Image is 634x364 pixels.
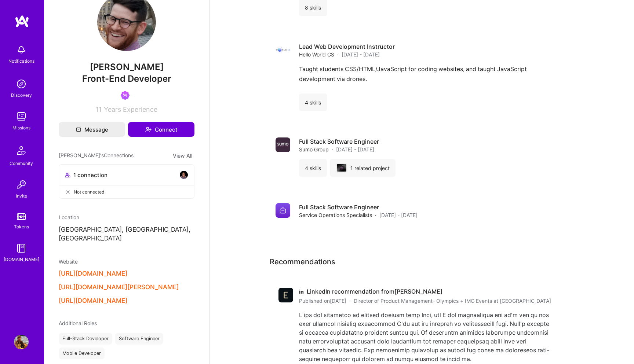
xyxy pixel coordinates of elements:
[14,241,29,255] img: guide book
[299,51,334,58] span: Hello World CS
[59,213,194,221] div: Location
[11,91,32,99] div: Discovery
[179,170,188,179] img: avatar
[59,151,134,160] span: [PERSON_NAME]'s Connections
[299,203,418,211] h4: Full Stack Software Engineer
[354,297,551,305] span: Director of Product Management- Olympics + IMG Events at [GEOGRAPHIC_DATA]
[349,297,351,305] span: ·
[379,211,418,219] span: [DATE] - [DATE]
[128,122,194,137] button: Connect
[12,124,30,132] div: Missions
[299,288,304,295] span: in
[276,203,290,218] img: Company logo
[14,177,29,192] img: Invite
[299,297,346,305] span: Published on [DATE]
[76,127,81,132] i: icon Mail
[104,106,157,113] span: Years Experience
[299,146,329,153] span: Sumo Group
[340,166,343,169] img: Company logo
[59,62,194,73] span: [PERSON_NAME]
[342,51,380,58] span: [DATE] - [DATE]
[307,288,442,295] span: LinkedIn recommendation from [PERSON_NAME]
[16,192,27,200] div: Invite
[14,335,29,349] img: User Avatar
[59,297,127,305] button: [URL][DOMAIN_NAME]
[299,93,327,111] div: 4 skills
[12,142,30,159] img: Community
[330,159,396,177] div: 1 related project
[299,159,327,177] div: 4 skills
[14,77,29,91] img: discovery
[270,256,335,267] span: Recommendations
[17,213,26,220] img: tokens
[59,320,97,326] span: Additional Roles
[59,225,194,243] p: [GEOGRAPHIC_DATA], [GEOGRAPHIC_DATA], [GEOGRAPHIC_DATA]
[115,333,163,345] div: Software Engineer
[15,15,29,28] img: logo
[14,223,29,231] div: Tokens
[65,189,71,195] i: icon CloseGray
[59,283,179,291] button: [URL][DOMAIN_NAME][PERSON_NAME]
[276,43,290,57] img: Company logo
[14,109,29,124] img: teamwork
[10,159,33,167] div: Community
[336,146,374,153] span: [DATE] - [DATE]
[145,126,152,133] i: icon Connect
[299,211,372,219] span: Service Operations Specialists
[59,164,194,199] button: 1 connectionavatarNot connected
[12,335,30,349] a: User Avatar
[4,255,39,263] div: [DOMAIN_NAME]
[299,137,379,146] h4: Full Stack Software Engineer
[96,106,102,113] span: 11
[375,211,376,219] span: ·
[73,171,108,179] span: 1 connection
[59,333,112,345] div: Full-Stack Developer
[299,43,395,51] h4: Lead Web Development Instructor
[8,57,34,65] div: Notifications
[65,172,70,178] i: icon Collaborator
[337,164,346,172] img: cover
[59,270,127,277] button: [URL][DOMAIN_NAME]
[14,43,29,57] img: bell
[59,258,78,265] span: Website
[337,51,339,58] span: ·
[332,146,333,153] span: ·
[121,91,130,100] img: Been on Mission
[278,288,293,302] img: Endeavor logo
[82,73,171,84] span: Front-End Developer
[59,122,125,137] button: Message
[171,151,194,160] button: View All
[59,348,105,359] div: Mobile Developer
[276,137,290,152] img: Company logo
[74,188,104,196] span: Not connected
